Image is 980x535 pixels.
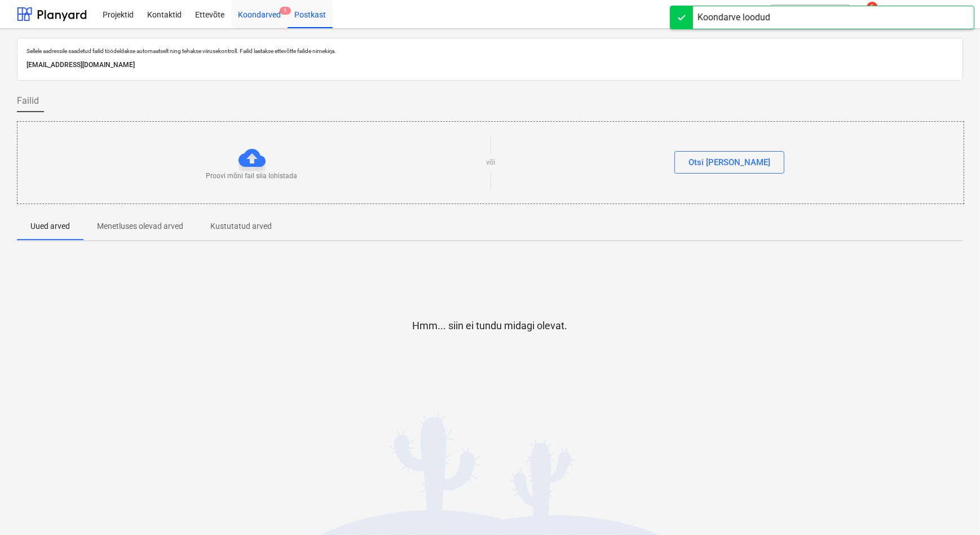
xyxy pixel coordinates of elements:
[27,59,953,71] p: [EMAIL_ADDRESS][DOMAIN_NAME]
[210,220,272,232] p: Kustutatud arved
[924,481,980,535] iframe: Chat Widget
[27,47,953,55] p: Sellele aadressile saadetud failid töödeldakse automaatselt ning tehakse viirusekontroll. Failid ...
[17,121,964,204] div: Proovi mõni fail siia lohistadavõiOtsi [PERSON_NAME]
[17,94,39,108] span: Failid
[486,158,495,167] p: või
[280,7,291,15] span: 1
[674,151,784,174] button: Otsi [PERSON_NAME]
[206,171,298,181] p: Proovi mõni fail siia lohistada
[97,220,183,232] p: Menetluses olevad arved
[698,11,770,24] div: Koondarve loodud
[413,319,568,333] p: Hmm... siin ei tundu midagi olevat.
[30,220,70,232] p: Uued arved
[688,155,770,170] div: Otsi [PERSON_NAME]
